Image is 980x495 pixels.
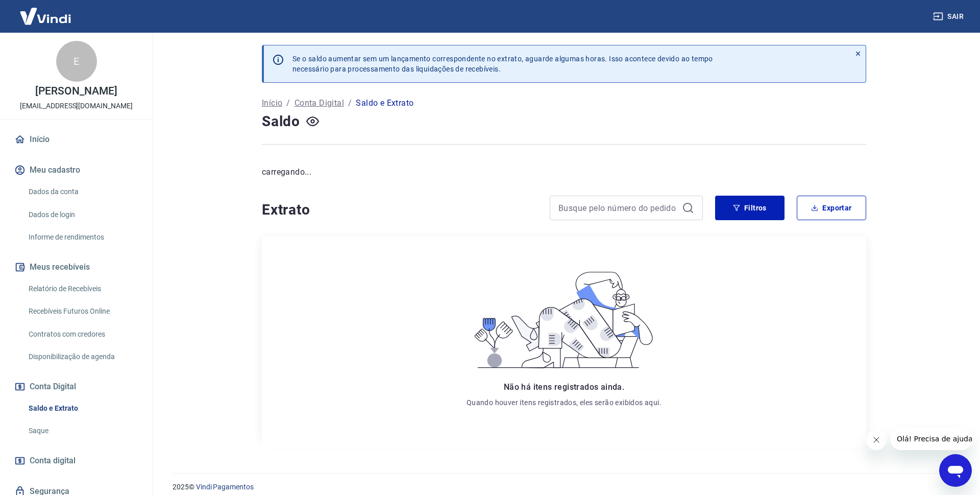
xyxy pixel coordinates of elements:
[262,97,282,109] a: Início
[12,450,140,472] a: Conta digital
[866,430,887,450] iframe: Fechar mensagem
[24,227,140,248] a: Informe de rendimentos
[173,482,955,492] p: 2025 ©
[24,420,140,441] a: Saque
[12,1,79,32] img: Vindi
[262,111,300,132] h4: Saldo
[356,97,413,109] p: Saldo e Extrato
[797,196,866,220] button: Exportar
[24,181,140,202] a: Dados da conta
[12,256,140,278] button: Meus recebíveis
[295,97,344,109] a: Conta Digital
[891,428,972,450] iframe: Mensagem da empresa
[286,97,290,109] p: /
[12,159,140,181] button: Meu cadastro
[715,196,785,220] button: Filtros
[931,7,968,26] button: Sair
[292,54,713,74] p: Se o saldo aumentar sem um lançamento correspondente no extrato, aguarde algumas horas. Isso acon...
[467,397,661,408] p: Quando houver itens registrados, eles serão exibidos aqui.
[558,200,678,216] input: Busque pelo número do pedido
[30,454,76,468] span: Conta digital
[35,86,117,97] p: [PERSON_NAME]
[196,483,254,491] a: Vindi Pagamentos
[12,128,140,151] a: Início
[56,41,97,82] div: E
[262,166,866,178] p: carregando...
[24,278,140,299] a: Relatório de Recebíveis
[262,200,537,220] h4: Extrato
[24,204,140,225] a: Dados de login
[348,97,352,109] p: /
[20,101,133,111] p: [EMAIL_ADDRESS][DOMAIN_NAME]
[939,454,972,487] iframe: Botão para abrir a janela de mensagens
[24,301,140,322] a: Recebíveis Futuros Online
[12,375,140,398] button: Conta Digital
[24,324,140,345] a: Contratos com credores
[24,346,140,367] a: Disponibilização de agenda
[504,382,624,392] span: Não há itens registrados ainda.
[6,7,86,15] span: Olá! Precisa de ajuda?
[24,398,140,419] a: Saldo e Extrato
